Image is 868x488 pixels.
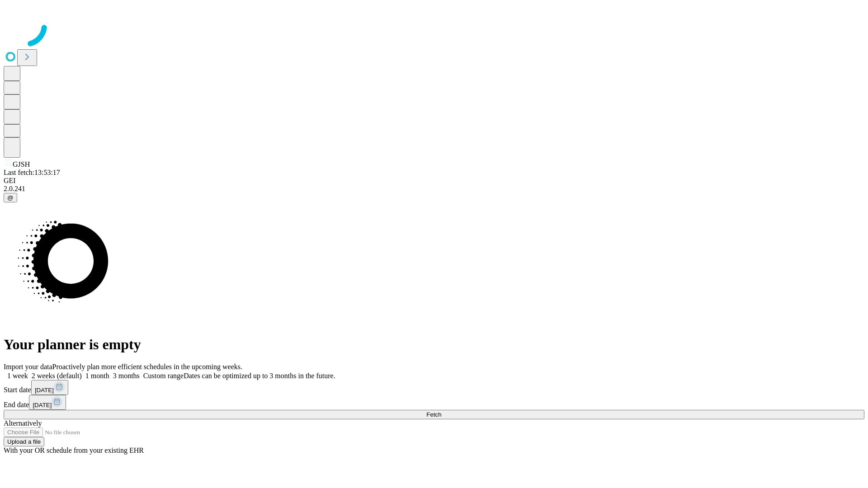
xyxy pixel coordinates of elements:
[4,446,144,454] span: With your OR schedule from your existing EHR
[143,372,184,380] span: Custom range
[426,411,441,418] span: Fetch
[4,410,864,419] button: Fetch
[29,395,66,410] button: [DATE]
[7,372,28,380] span: 1 week
[32,372,82,380] span: 2 weeks (default)
[4,177,864,185] div: GEI
[113,372,140,380] span: 3 months
[4,419,42,427] span: Alternatively
[52,363,242,371] span: Proactively plan more efficient schedules in the upcoming weeks.
[4,193,17,202] button: @
[4,437,44,446] button: Upload a file
[4,185,864,193] div: 2.0.241
[184,372,335,380] span: Dates can be optimized up to 3 months in the future.
[13,160,30,168] span: GJSH
[33,402,52,408] span: [DATE]
[4,395,864,410] div: End date
[4,336,864,353] h1: Your planner is empty
[4,380,864,395] div: Start date
[31,380,68,395] button: [DATE]
[7,194,14,201] span: @
[35,387,54,394] span: [DATE]
[4,169,60,176] span: Last fetch: 13:53:17
[4,363,52,371] span: Import your data
[85,372,109,380] span: 1 month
